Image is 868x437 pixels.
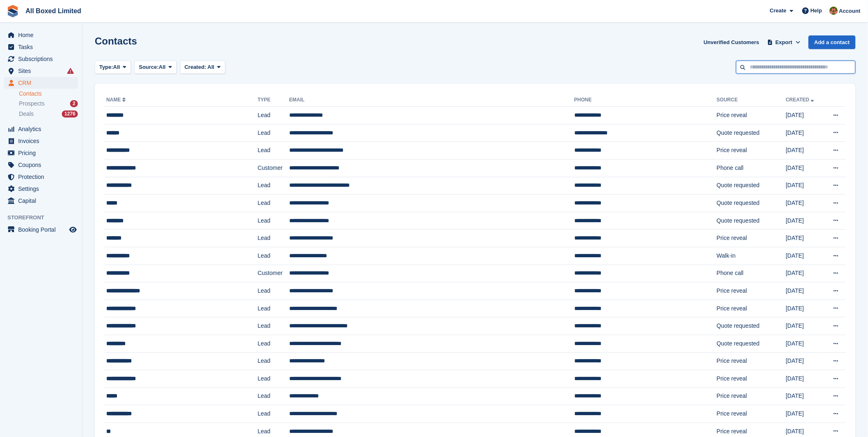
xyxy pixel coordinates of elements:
div: 1276 [62,110,78,117]
td: Lead [257,300,289,317]
td: Quote requested [717,124,786,142]
a: menu [4,41,78,53]
span: Account [839,7,861,15]
a: menu [4,77,78,89]
td: [DATE] [786,317,824,335]
span: Help [811,7,822,15]
a: menu [4,123,78,135]
span: Type: [99,63,113,71]
a: menu [4,29,78,41]
td: Lead [257,212,289,230]
td: [DATE] [786,282,824,300]
td: [DATE] [786,177,824,195]
th: Type [257,94,289,107]
td: Lead [257,370,289,388]
td: Price reveal [717,282,786,300]
td: Price reveal [717,107,786,125]
a: menu [4,171,78,183]
td: Quote requested [717,317,786,335]
th: Source [717,94,786,107]
span: Capital [18,195,68,207]
span: Booking Portal [18,224,68,235]
td: Lead [257,107,289,125]
td: [DATE] [786,247,824,265]
span: CRM [18,77,68,89]
span: Settings [18,183,68,195]
span: Prospects [19,100,44,108]
td: Lead [257,195,289,212]
span: Export [776,38,793,47]
button: Created: All [180,61,225,74]
td: [DATE] [786,107,824,125]
td: Quote requested [717,212,786,230]
a: menu [4,135,78,147]
td: Price reveal [717,142,786,160]
span: Invoices [18,135,68,147]
td: Lead [257,247,289,265]
td: Quote requested [717,335,786,352]
td: [DATE] [786,124,824,142]
a: menu [4,183,78,195]
span: Subscriptions [18,53,68,65]
td: [DATE] [786,195,824,212]
a: menu [4,224,78,235]
td: Price reveal [717,370,786,388]
a: Unverified Customers [700,35,763,49]
td: Walk-in [717,247,786,265]
span: Protection [18,171,68,183]
td: [DATE] [786,265,824,282]
td: [DATE] [786,388,824,405]
td: Lead [257,335,289,352]
a: menu [4,65,78,77]
th: Phone [574,94,717,107]
img: Sharon Hawkins [830,7,838,15]
span: Source: [139,63,159,71]
td: [DATE] [786,142,824,160]
a: Name [106,97,127,103]
a: menu [4,53,78,65]
a: All Boxed Limited [22,4,84,18]
a: menu [4,159,78,171]
a: Contacts [19,90,78,98]
td: [DATE] [786,212,824,230]
button: Source: All [134,61,177,74]
td: Lead [257,230,289,247]
td: Lead [257,282,289,300]
td: Lead [257,177,289,195]
td: Lead [257,124,289,142]
td: Quote requested [717,177,786,195]
button: Type: All [95,61,131,74]
span: All [208,64,215,70]
span: Pricing [18,147,68,159]
a: Created [786,97,816,103]
div: 2 [70,100,78,107]
span: All [159,63,166,71]
td: Lead [257,352,289,370]
td: Price reveal [717,352,786,370]
span: Tasks [18,41,68,53]
span: Storefront [7,214,82,222]
a: Deals 1276 [19,110,78,118]
span: All [113,63,120,71]
td: Phone call [717,265,786,282]
a: menu [4,195,78,207]
td: [DATE] [786,159,824,177]
span: Created: [185,64,206,70]
td: Lead [257,317,289,335]
td: [DATE] [786,230,824,247]
a: Preview store [68,225,78,235]
td: Price reveal [717,388,786,405]
button: Export [766,35,802,49]
td: Price reveal [717,300,786,317]
td: [DATE] [786,370,824,388]
td: Customer [257,265,289,282]
span: Coupons [18,159,68,171]
td: Lead [257,388,289,405]
span: Home [18,29,68,41]
td: Quote requested [717,195,786,212]
td: Price reveal [717,405,786,423]
span: Create [770,7,786,15]
a: Add a contact [809,35,856,49]
th: Email [289,94,574,107]
td: Phone call [717,159,786,177]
